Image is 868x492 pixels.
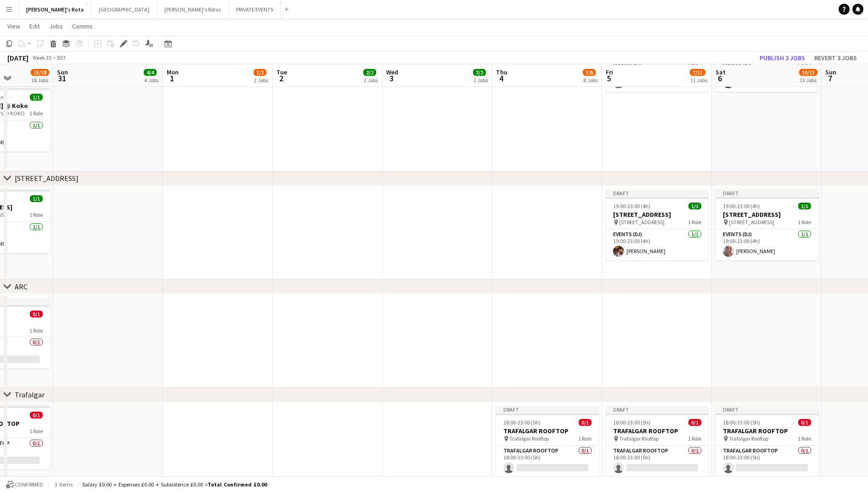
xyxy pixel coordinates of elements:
span: Trafalgar Rooftop [619,435,659,442]
span: Fri [606,68,613,76]
span: 1 Role [29,211,43,218]
span: 4 [495,73,507,84]
span: 1 Role [688,435,701,442]
span: View [7,22,20,30]
span: 1 Role [29,327,43,334]
span: Tue [276,68,287,76]
button: [GEOGRAPHIC_DATA] [91,0,157,18]
div: Trafalgar [15,390,45,399]
span: 3 [385,73,398,84]
h3: TRAFALGAR ROOFTOP [606,427,709,435]
app-card-role: Trafalgar Rooftop0/118:00-23:00 (5h) [606,446,709,477]
span: 18:00-23:00 (5h) [723,419,760,426]
span: Jobs [49,22,63,30]
span: Sun [825,68,836,76]
h3: [STREET_ADDRESS] [716,210,818,219]
a: Jobs [45,20,67,32]
span: 0/1 [798,419,811,426]
span: Edit [29,22,40,30]
app-job-card: Draft18:00-23:00 (5h)0/1TRAFALGAR ROOFTOP Trafalgar Rooftop1 RoleTrafalgar Rooftop0/118:00-23:00 ... [716,406,818,477]
span: 1/1 [30,195,43,202]
span: Trafalgar Rooftop [729,435,768,442]
span: 0/1 [579,419,592,426]
span: 0/1 [30,311,43,317]
span: 2 [275,73,287,84]
span: Total Confirmed £0.00 [208,481,267,488]
span: Comms [72,22,93,30]
span: 2/2 [363,69,376,76]
button: [PERSON_NAME]'s Rota [19,0,91,18]
span: 3 items [52,481,74,488]
span: 18:00-23:00 (5h) [613,419,650,426]
span: Trafalgar Rooftop [509,435,549,442]
span: 10/13 [799,69,817,76]
span: 0/1 [30,412,43,418]
span: [STREET_ADDRESS] [619,219,665,226]
app-card-role: Events (DJ)1/119:00-23:00 (4h)[PERSON_NAME] [716,229,818,260]
span: 1 Role [578,435,592,442]
div: [DATE] [7,53,28,62]
span: 18:00-23:00 (5h) [503,419,541,426]
span: 1 [165,73,179,84]
div: Draft [606,190,709,197]
a: Edit [26,20,44,32]
h3: [STREET_ADDRESS] [606,210,709,219]
span: 7 [824,73,836,84]
span: 1 Role [798,435,811,442]
app-job-card: Draft18:00-23:00 (5h)0/1TRAFALGAR ROOFTOP Trafalgar Rooftop1 RoleTrafalgar Rooftop0/118:00-23:00 ... [606,406,709,477]
app-card-role: Events (DJ)1/119:00-23:00 (4h)[PERSON_NAME] [606,229,709,260]
span: 0/1 [688,419,701,426]
div: 11 Jobs [690,77,707,84]
button: Revert 3 jobs [811,52,861,64]
span: Mon [167,68,179,76]
span: 7/11 [690,69,705,76]
div: [STREET_ADDRESS] [15,174,79,183]
span: 2/2 [473,69,486,76]
span: 1/1 [798,203,811,209]
span: 15/18 [31,69,49,76]
div: 13 Jobs [800,77,817,84]
h3: TRAFALGAR ROOFTOP [716,427,818,435]
span: Sat [716,68,726,76]
span: Confirmed [15,481,43,488]
button: Confirmed [5,480,45,490]
button: Publish 3 jobs [756,52,809,64]
div: Draft [606,406,709,413]
span: Thu [496,68,507,76]
span: Week 35 [30,54,53,61]
span: Wed [386,68,398,76]
div: ARC [15,282,28,291]
span: 5 [604,73,613,84]
span: 1 Role [798,219,811,226]
div: BST [57,54,66,61]
div: Salary £0.00 + Expenses £0.00 + Subsistence £0.00 = [82,481,267,488]
div: 2 Jobs [364,77,378,84]
span: 6 [714,73,726,84]
button: [PERSON_NAME]'s Rotas [157,0,229,18]
div: 8 Jobs [583,77,597,84]
span: Sun [57,68,68,76]
app-job-card: Draft18:00-23:00 (5h)0/1TRAFALGAR ROOFTOP Trafalgar Rooftop1 RoleTrafalgar Rooftop0/118:00-23:00 ... [496,406,599,477]
span: 1 Role [688,219,701,226]
span: 1 Role [29,110,43,117]
h3: TRAFALGAR ROOFTOP [496,427,599,435]
div: 18 Jobs [31,77,49,84]
div: Draft [716,406,818,413]
span: 19:00-23:00 (4h) [613,203,650,209]
a: Comms [68,20,96,32]
div: 4 Jobs [144,77,158,84]
span: 4/4 [144,69,157,76]
span: 1/2 [254,69,266,76]
span: 1/1 [30,94,43,101]
app-job-card: Draft19:00-23:00 (4h)1/1[STREET_ADDRESS] [STREET_ADDRESS]1 RoleEvents (DJ)1/119:00-23:00 (4h)[PER... [716,190,818,260]
span: 31 [56,73,68,84]
div: 2 Jobs [473,77,488,84]
span: 1 Role [29,428,43,435]
a: View [4,20,24,32]
div: Draft [716,190,818,197]
app-job-card: Draft19:00-23:00 (4h)1/1[STREET_ADDRESS] [STREET_ADDRESS]1 RoleEvents (DJ)1/119:00-23:00 (4h)[PER... [606,190,709,260]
